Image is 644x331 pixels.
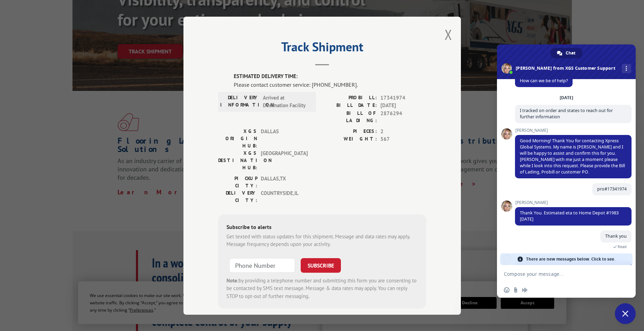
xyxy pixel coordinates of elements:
[515,128,632,133] span: [PERSON_NAME]
[322,94,377,102] label: PROBILL:
[380,127,426,135] span: 2
[322,127,377,135] label: PIECES:
[218,175,257,189] label: PICKUP CITY:
[322,135,377,143] label: WEIGHT:
[263,94,310,109] span: Arrived at Destination Facility
[301,258,341,272] button: SUBSCRIBE
[261,149,308,171] span: [GEOGRAPHIC_DATA]
[218,127,257,149] label: XGS ORIGIN HUB:
[520,78,568,84] span: How can we be of help?
[615,303,636,324] div: Close chat
[526,253,615,265] span: There are new messages below. Click to see.
[226,277,418,300] div: by providing a telephone number and submitting this form you are consenting to be contacted by SM...
[445,25,452,44] button: Close modal
[226,277,239,283] strong: Note:
[226,222,418,232] div: Subscribe to alerts
[515,200,632,205] span: [PERSON_NAME]
[234,80,426,88] div: Please contact customer service: [PHONE_NUMBER].
[234,73,426,80] label: ESTIMATED DELIVERY TIME:
[380,135,426,143] span: 567
[504,287,509,293] span: Insert an emoji
[261,189,308,204] span: COUNTRYSIDE , IL
[218,42,426,55] h2: Track Shipment
[513,287,518,293] span: Send a file
[220,94,259,109] label: DELIVERY INFORMATION:
[380,102,426,110] span: [DATE]
[618,244,627,249] span: Read
[622,64,631,73] div: More channels
[520,138,625,175] span: Good Morning! Thank You for contacting Xpress Global Systems. My name is [PERSON_NAME] and I will...
[218,189,257,204] label: DELIVERY CITY:
[560,96,573,100] div: [DATE]
[226,232,418,248] div: Get texted with status updates for this shipment. Message and data rates may apply. Message frequ...
[522,287,527,293] span: Audio message
[566,48,575,58] span: Chat
[218,149,257,171] label: XGS DESTINATION HUB:
[504,271,613,277] textarea: Compose your message...
[229,258,295,272] input: Phone Number
[261,127,308,149] span: DALLAS
[520,210,619,222] span: Thank You. Estimated eta to Home Depot #1983 [DATE]
[380,109,426,124] span: 2876294
[380,94,426,102] span: 17341974
[322,102,377,110] label: BILL DATE:
[261,175,308,189] span: DALLAS , TX
[322,109,377,124] label: BILL OF LADING:
[551,48,582,58] div: Chat
[520,108,613,120] span: I tracked on order and states to reach out for further information
[605,233,627,239] span: Thank you
[597,186,627,192] span: pro#17341974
